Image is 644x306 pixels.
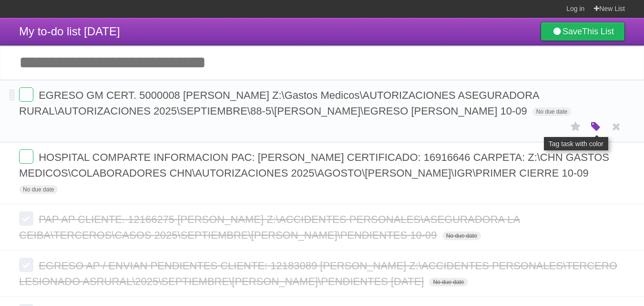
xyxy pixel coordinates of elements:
[567,119,585,135] label: Star task
[19,149,33,164] label: Done
[19,25,120,38] span: My to-do list [DATE]
[442,232,481,240] span: No due date
[19,87,33,102] label: Done
[582,27,614,36] b: This List
[19,151,609,179] span: HOSPITAL COMPARTE INFORMACION PAC: [PERSON_NAME] CERTIFICADO: 16916646 CARPETA: Z:\CHN GASTOS MED...
[532,107,571,116] span: No due date
[19,213,520,241] span: PAP AP CLIENTE. 12166275 [PERSON_NAME] Z:\ACCIDENTES PERSONALES\ASEGURADORA LA CEIBA\TERCEROS\CAS...
[19,211,33,226] label: Done
[19,260,617,287] span: EGRESO AP / ENVIAN PENDIENTES CLIENTE: 12183089 [PERSON_NAME] Z:\ACCIDENTES PERSONALES\TERCERO LE...
[19,89,539,117] span: EGRESO GM CERT. 5000008 [PERSON_NAME] Z:\Gastos Medicos\AUTORIZACIONES ASEGURADORA RURAL\AUTORIZA...
[541,22,625,41] a: SaveThis List
[429,278,468,286] span: No due date
[19,258,33,272] label: Done
[19,185,58,194] span: No due date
